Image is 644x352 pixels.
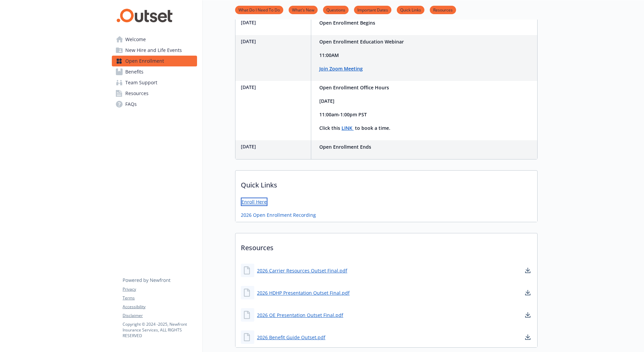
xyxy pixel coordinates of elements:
[123,321,197,339] p: Copyright © 2024 - 2025 , Newfront Insurance Services, ALL RIGHTS RESERVED
[342,125,352,131] strong: LINK
[524,333,532,341] a: download document
[257,289,350,296] a: 2026 HDHP Presentation Outset Final.pdf
[397,6,424,13] a: Quick Links
[319,111,367,118] strong: 11:00am-1:00pm PST
[112,99,197,110] a: FAQs
[257,312,343,319] a: 2026 OE Presentation Outset Final.pdf
[319,65,363,72] a: Join Zoom Meeting
[241,38,308,45] p: [DATE]
[241,211,316,218] a: 2026 Open Enrollment Recording
[241,198,267,206] a: Enroll Here
[355,125,390,131] strong: to book a time.
[112,77,197,88] a: Team Support
[123,313,197,319] a: Disclaimer
[319,84,389,91] strong: Open Enrollment Office Hours
[125,77,157,88] span: Team Support
[342,125,354,131] a: LINK
[257,267,347,274] a: 2026 Carrier Resources Outset Final.pdf
[524,289,532,297] a: download document
[319,20,375,26] strong: Open Enrollment Begins
[125,56,164,66] span: Open Enrollment
[123,304,197,310] a: Accessibility
[257,334,325,341] a: 2026 Benefit Guide Outset.pdf
[319,38,404,45] strong: Open Enrollment Education Webinar
[319,144,371,150] strong: Open Enrollment Ends
[323,6,349,13] a: Questions
[112,56,197,66] a: Open Enrollment
[235,6,283,13] a: What Do I Need To Do
[524,311,532,319] a: download document
[319,98,334,104] strong: [DATE]
[235,171,537,196] p: Quick Links
[289,6,318,13] a: What's New
[125,34,146,45] span: Welcome
[125,45,182,56] span: New Hire and Life Events
[112,45,197,56] a: New Hire and Life Events
[241,19,308,26] p: [DATE]
[430,6,456,13] a: Resources
[125,99,137,110] span: FAQs
[112,66,197,77] a: Benefits
[524,266,532,274] a: download document
[241,84,308,91] p: [DATE]
[319,125,340,131] strong: Click this
[125,88,149,99] span: Resources
[354,6,391,13] a: Important Dates
[123,295,197,301] a: Terms
[112,34,197,45] a: Welcome
[123,286,197,292] a: Privacy
[235,233,537,258] p: Resources
[241,143,308,150] p: [DATE]
[112,88,197,99] a: Resources
[125,66,143,77] span: Benefits
[319,52,339,58] strong: 11:00AM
